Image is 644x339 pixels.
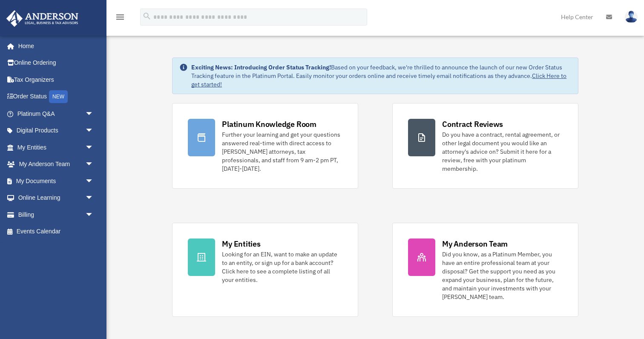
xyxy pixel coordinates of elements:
[392,223,578,317] a: My Anderson Team Did you know, as a Platinum Member, you have an entire professional team at your...
[222,130,342,173] div: Further your learning and get your questions answered real-time with direct access to [PERSON_NAM...
[6,172,106,190] a: My Documentsarrow_drop_down
[85,156,102,173] span: arrow_drop_down
[6,122,106,139] a: Digital Productsarrow_drop_down
[172,223,358,317] a: My Entities Looking for an EIN, want to make an update to an entity, or sign up for a bank accoun...
[442,119,503,129] div: Contract Reviews
[115,15,125,22] a: menu
[85,190,102,207] span: arrow_drop_down
[6,206,106,223] a: Billingarrow_drop_down
[191,63,571,89] div: Based on your feedback, we're thrilled to announce the launch of our new Order Status Tracking fe...
[191,63,331,71] strong: Exciting News: Introducing Order Status Tracking!
[442,238,508,249] div: My Anderson Team
[6,139,106,156] a: My Entitiesarrow_drop_down
[85,206,102,224] span: arrow_drop_down
[191,72,566,88] a: Click Here to get started!
[625,11,638,23] img: User Pic
[6,88,106,106] a: Order StatusNEW
[392,103,578,189] a: Contract Reviews Do you have a contract, rental agreement, or other legal document you would like...
[222,250,342,284] div: Looking for an EIN, want to make an update to an entity, or sign up for a bank account? Click her...
[85,172,102,190] span: arrow_drop_down
[6,190,106,207] a: Online Learningarrow_drop_down
[115,12,125,22] i: menu
[6,37,102,55] a: Home
[49,90,68,103] div: NEW
[6,71,106,88] a: Tax Organizers
[142,11,152,21] i: search
[172,103,358,189] a: Platinum Knowledge Room Further your learning and get your questions answered real-time with dire...
[85,139,102,156] span: arrow_drop_down
[6,223,106,240] a: Events Calendar
[442,250,563,301] div: Did you know, as a Platinum Member, you have an entire professional team at your disposal? Get th...
[85,105,102,123] span: arrow_drop_down
[442,130,563,173] div: Do you have a contract, rental agreement, or other legal document you would like an attorney's ad...
[85,122,102,140] span: arrow_drop_down
[222,238,260,249] div: My Entities
[6,105,106,122] a: Platinum Q&Aarrow_drop_down
[6,55,106,72] a: Online Ordering
[6,156,106,173] a: My Anderson Teamarrow_drop_down
[222,119,316,129] div: Platinum Knowledge Room
[4,10,81,27] img: Anderson Advisors Platinum Portal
